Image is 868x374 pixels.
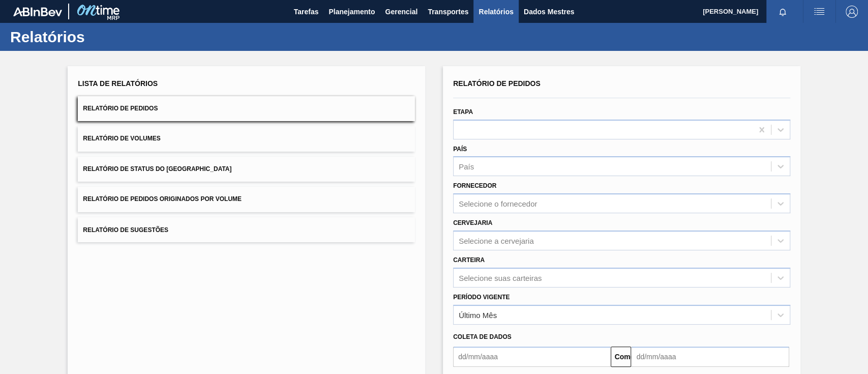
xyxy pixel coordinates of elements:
font: Coleta de dados [453,333,512,340]
button: Relatório de Volumes [78,126,415,151]
font: Carteira [453,256,485,264]
font: Transportes [428,8,468,16]
font: Relatório de Sugestões [83,226,168,233]
font: Selecione a cervejaria [459,236,534,245]
button: Relatório de Pedidos [78,96,415,121]
font: País [459,162,474,171]
font: [PERSON_NAME] [703,8,758,15]
button: Comeu [611,347,631,367]
input: dd/mm/aaaa [453,347,611,367]
font: Relatório de Pedidos [453,79,541,88]
button: Relatório de Pedidos Originados por Volume [78,187,415,212]
font: Relatório de Volumes [83,135,160,142]
font: Relatório de Pedidos [83,105,158,112]
font: Etapa [453,108,473,116]
font: Planejamento [328,8,375,16]
input: dd/mm/aaaa [631,347,789,367]
font: País [453,146,467,153]
button: Notificações [766,5,799,19]
font: Selecione suas carteiras [459,273,542,282]
button: Relatório de Status do [GEOGRAPHIC_DATA] [78,157,415,182]
img: TNhmsLtSVTkK8tSr43FrP2fwEKptu5GPRR3wAAAABJRU5ErkJggg== [13,7,62,16]
font: Dados Mestres [524,8,575,16]
font: Lista de Relatórios [78,79,158,88]
font: Cervejaria [453,219,492,226]
font: Período Vigente [453,294,510,301]
font: Último Mês [459,310,497,319]
button: Relatório de Sugestões [78,217,415,242]
font: Gerencial [385,8,417,16]
img: ações do usuário [813,6,825,18]
font: Relatório de Pedidos Originados por Volume [83,196,242,203]
font: Fornecedor [453,182,496,189]
font: Relatórios [10,28,85,45]
font: Tarefas [294,8,319,16]
font: Selecione o fornecedor [459,199,537,208]
font: Relatórios [478,8,513,16]
img: Sair [846,6,858,18]
font: Relatório de Status do [GEOGRAPHIC_DATA] [83,165,231,172]
font: Comeu [614,353,638,361]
